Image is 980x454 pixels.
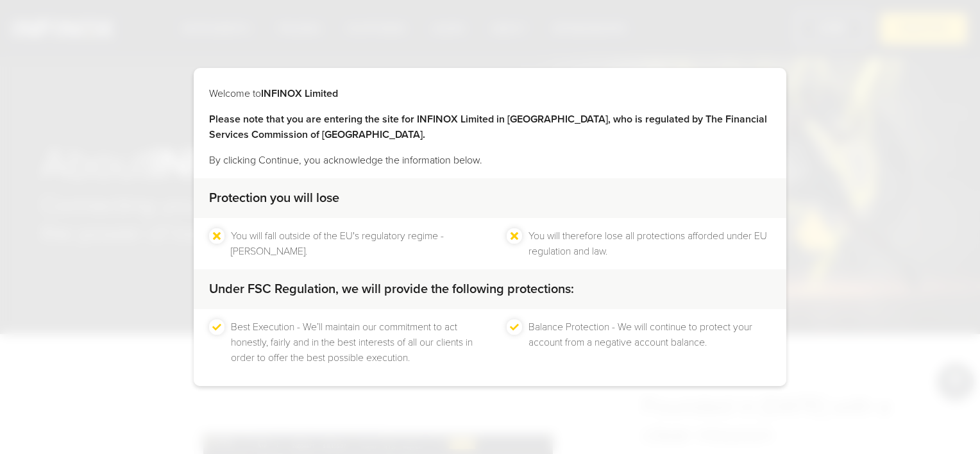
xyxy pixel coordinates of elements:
[528,319,771,366] li: Balance Protection - We will continue to protect your account from a negative account balance.
[528,228,771,259] li: You will therefore lose all protections afforded under EU regulation and law.
[261,87,338,100] strong: INFINOX Limited
[209,113,767,141] strong: Please note that you are entering the site for INFINOX Limited in [GEOGRAPHIC_DATA], who is regul...
[209,282,574,297] strong: Under FSC Regulation, we will provide the following protections:
[231,228,473,259] li: You will fall outside of the EU's regulatory regime - [PERSON_NAME].
[209,86,771,101] p: Welcome to
[209,153,771,168] p: By clicking Continue, you acknowledge the information below.
[209,190,339,206] strong: Protection you will lose
[231,319,473,366] li: Best Execution - We’ll maintain our commitment to act honestly, fairly and in the best interests ...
